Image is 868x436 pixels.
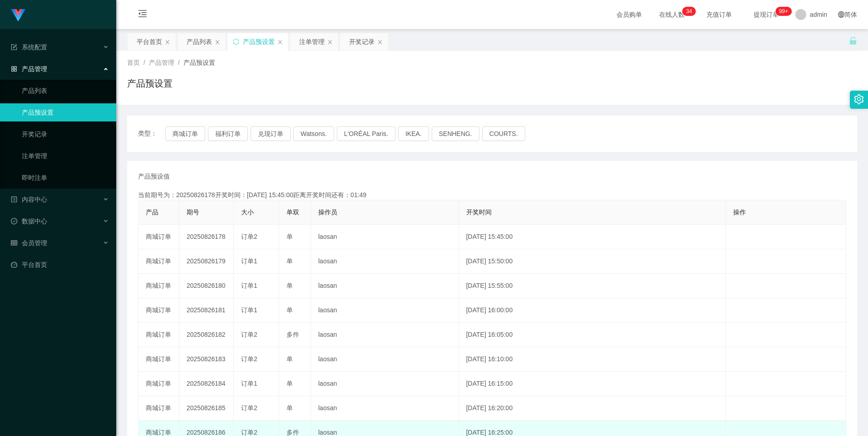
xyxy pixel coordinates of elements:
[241,208,254,216] span: 大小
[149,59,174,66] span: 产品管理
[286,404,293,412] span: 单
[459,298,726,323] td: [DATE] 16:00:00
[179,347,234,372] td: 20250826183
[179,225,234,249] td: 20250826178
[459,225,726,249] td: [DATE] 15:45:00
[286,355,293,363] span: 单
[179,274,234,298] td: 20250826180
[11,218,17,224] i: 图标: check-circle-o
[179,372,234,396] td: 20250826184
[138,347,179,372] td: 商城订单
[459,372,726,396] td: [DATE] 16:15:00
[349,33,375,50] div: 开奖记录
[165,39,170,45] i: 图标: close
[178,59,180,66] span: /
[286,233,293,240] span: 单
[11,65,47,73] span: 产品管理
[127,77,173,90] h1: 产品预设置
[208,126,248,141] button: 福利订单
[286,257,293,265] span: 单
[22,103,109,121] a: 产品预设置
[398,126,429,141] button: IKEA.
[22,82,109,100] a: 产品列表
[11,66,17,72] i: 图标: appstore-o
[482,126,525,141] button: COURTS.
[233,39,239,45] i: 图标: sync
[286,282,293,289] span: 单
[138,126,165,141] span: 类型：
[311,274,459,298] td: laosan
[241,306,257,314] span: 订单1
[293,126,334,141] button: Watsons.
[377,39,383,45] i: 图标: close
[286,331,299,338] span: 多件
[286,306,293,314] span: 单
[127,59,140,66] span: 首页
[127,0,158,29] i: 图标: menu-fold
[241,257,257,265] span: 订单1
[137,33,162,50] div: 平台首页
[655,11,689,18] span: 在线人数
[22,169,109,187] a: 即时注单
[138,323,179,347] td: 商城订单
[286,208,299,216] span: 单双
[179,249,234,274] td: 20250826179
[311,249,459,274] td: laosan
[459,347,726,372] td: [DATE] 16:10:00
[286,380,293,387] span: 单
[241,380,257,387] span: 订单1
[311,372,459,396] td: laosan
[241,331,257,338] span: 订单2
[11,240,17,246] i: 图标: table
[277,39,283,45] i: 图标: close
[146,208,158,216] span: 产品
[849,37,857,45] i: 图标: unlock
[286,429,299,436] span: 多件
[459,274,726,298] td: [DATE] 15:55:00
[459,323,726,347] td: [DATE] 16:05:00
[241,429,257,436] span: 订单2
[138,372,179,396] td: 商城订单
[243,33,275,50] div: 产品预设置
[241,233,257,240] span: 订单2
[733,208,746,216] span: 操作
[22,125,109,143] a: 开奖记录
[459,396,726,421] td: [DATE] 16:20:00
[327,39,333,45] i: 图标: close
[11,239,47,247] span: 会员管理
[299,33,325,50] div: 注单管理
[187,33,212,50] div: 产品列表
[311,347,459,372] td: laosan
[251,126,291,141] button: 兑现订单
[241,355,257,363] span: 订单2
[138,274,179,298] td: 商城订单
[11,256,109,274] a: 图标: dashboard平台首页
[775,7,792,16] sup: 975
[138,396,179,421] td: 商城订单
[689,7,692,16] p: 4
[337,126,395,141] button: L'ORÉAL Paris.
[138,249,179,274] td: 商城订单
[466,208,492,216] span: 开奖时间
[838,11,844,18] i: 图标: global
[682,7,695,16] sup: 34
[241,282,257,289] span: 订单1
[311,298,459,323] td: laosan
[686,7,689,16] p: 3
[11,196,47,203] span: 内容中心
[318,208,337,216] span: 操作员
[143,59,145,66] span: /
[11,196,17,203] i: 图标: profile
[179,298,234,323] td: 20250826181
[241,404,257,412] span: 订单2
[179,396,234,421] td: 20250826185
[138,172,170,181] span: 产品预设值
[215,39,220,45] i: 图标: close
[11,9,25,22] img: logo.9652507e.png
[11,44,17,50] i: 图标: form
[183,59,215,66] span: 产品预设置
[459,249,726,274] td: [DATE] 15:50:00
[11,44,47,51] span: 系统配置
[179,323,234,347] td: 20250826182
[749,11,784,18] span: 提现订单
